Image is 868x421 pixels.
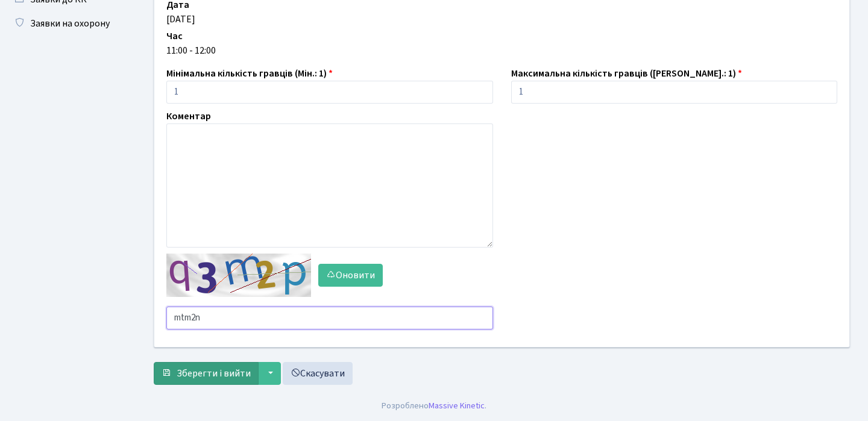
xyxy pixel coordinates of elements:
label: Час [166,29,183,43]
label: Коментар [166,109,211,123]
label: Мінімальна кількість гравців (Мін.: 1) [166,66,333,81]
span: Зберегти і вийти [177,367,251,380]
input: Введіть текст із зображення [166,307,493,329]
label: Максимальна кількість гравців ([PERSON_NAME].: 1) [511,66,742,81]
img: default [166,254,311,297]
a: Заявки на охорону [6,11,127,36]
button: Оновити [318,264,383,287]
a: Massive Kinetic [429,399,485,412]
a: Скасувати [283,362,353,385]
div: Розроблено . [382,399,486,413]
div: [DATE] [166,12,837,27]
button: Зберегти і вийти [154,362,259,385]
div: 11:00 - 12:00 [166,43,837,58]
